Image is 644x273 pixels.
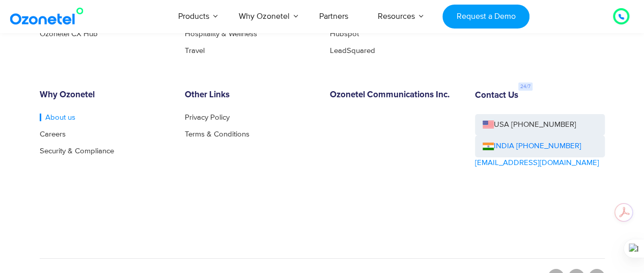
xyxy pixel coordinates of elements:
a: Request a Demo [442,5,529,29]
a: USA [PHONE_NUMBER] [475,114,605,136]
h6: Contact Us [475,91,518,101]
a: Hospitality & Wellness [185,30,257,38]
a: About us [40,114,75,121]
a: Travel [185,47,205,54]
h6: Why Ozonetel [40,90,170,100]
a: Privacy Policy [185,114,230,121]
a: Terms & Conditions [185,130,249,138]
img: ind-flag.png [483,143,494,150]
a: [EMAIL_ADDRESS][DOMAIN_NAME] [475,157,599,169]
img: us-flag.png [483,121,494,128]
a: Ozonetel CX Hub [40,30,98,38]
h6: Ozonetel Communications Inc. [330,90,460,100]
a: INDIA [PHONE_NUMBER] [483,141,581,152]
a: Security & Compliance [40,147,114,155]
a: LeadSquared [330,47,375,54]
h6: Other Links [185,90,315,100]
a: Careers [40,130,66,138]
a: Hubspot [330,30,359,38]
